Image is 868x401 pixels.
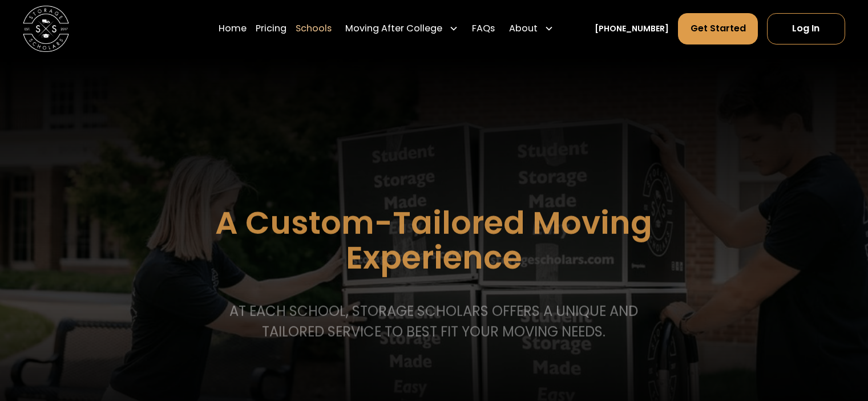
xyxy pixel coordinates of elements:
[678,13,757,44] a: Get Started
[23,6,69,52] img: Storage Scholars main logo
[341,13,463,44] div: Moving After College
[595,23,669,35] a: [PHONE_NUMBER]
[472,13,495,44] a: FAQs
[224,301,644,342] p: At each school, storage scholars offers a unique and tailored service to best fit your Moving needs.
[504,13,558,44] div: About
[158,206,710,276] h1: A Custom-Tailored Moving Experience
[345,22,442,35] div: Moving After College
[509,22,538,35] div: About
[219,13,247,44] a: Home
[256,13,286,44] a: Pricing
[296,13,332,44] a: Schools
[767,13,845,44] a: Log In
